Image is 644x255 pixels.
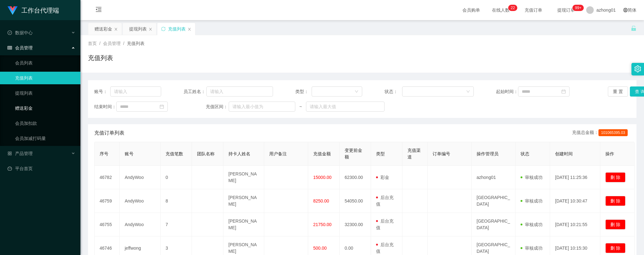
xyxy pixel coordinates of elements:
[160,104,164,109] i: 图标: calendar
[8,162,75,175] a: 图标: dashboard平台首页
[168,23,186,35] div: 充值列表
[15,87,75,99] a: 提现列表
[631,25,636,31] i: 图标: unlock
[623,8,628,12] i: 图标: global
[433,151,450,156] span: 订单编号
[605,219,625,230] button: 删 除
[166,151,183,156] span: 充值笔数
[110,86,161,97] input: 请输入
[99,41,101,46] span: /
[295,103,306,110] span: ~
[161,213,192,236] td: 7
[123,41,124,46] span: /
[345,148,362,159] span: 变更前金额
[605,243,625,253] button: 删 除
[161,27,166,31] i: 图标: sync
[496,88,518,95] span: 起始时间：
[228,151,250,156] span: 持卡人姓名
[313,246,327,251] span: 500.00
[554,8,578,12] span: 提现订单
[8,46,12,50] i: 图标: table
[94,88,110,95] span: 账号：
[206,86,273,97] input: 请输入
[149,27,152,31] i: 图标: close
[188,27,191,31] i: 图标: close
[8,151,33,156] span: 产品管理
[229,102,295,112] input: 请输入最小值为
[223,189,264,213] td: [PERSON_NAME]
[8,30,12,35] i: 图标: check-circle-o
[472,166,516,189] td: azhong01
[127,41,145,46] span: 充值列表
[555,151,573,156] span: 创建时间
[313,175,331,180] span: 15000.00
[88,0,109,20] i: 图标: menu-fold
[120,189,161,213] td: AndyWoo
[95,166,120,189] td: 46782
[340,166,371,189] td: 62300.00
[376,242,394,254] span: 后台充值
[313,222,331,227] span: 21750.00
[376,151,385,156] span: 类型
[472,189,516,213] td: [GEOGRAPHIC_DATA]
[340,213,371,236] td: 32300.00
[521,246,543,251] span: 审核成功
[223,166,264,189] td: [PERSON_NAME]
[161,166,192,189] td: 0
[313,198,329,203] span: 8250.00
[376,175,389,180] span: 彩金
[95,213,120,236] td: 46755
[521,151,529,156] span: 状态
[125,151,134,156] span: 账号
[100,151,108,156] span: 序号
[355,90,358,94] i: 图标: down
[508,5,517,11] sup: 22
[472,213,516,236] td: [GEOGRAPHIC_DATA]
[376,195,394,207] span: 后台充值
[8,6,18,15] img: logo.9652507e.png
[94,129,124,137] span: 充值订单列表
[15,102,75,114] a: 赠送彩金
[489,8,513,12] span: 在线人数
[550,166,600,189] td: [DATE] 11:25:36
[477,151,499,156] span: 操作管理员
[605,151,614,156] span: 操作
[306,102,385,112] input: 请输入最大值
[313,151,331,156] span: 充值金额
[183,88,206,95] span: 员工姓名：
[598,129,628,136] span: 101065395.03
[15,117,75,130] a: 会员加扣款
[94,103,116,110] span: 结束时间：
[605,172,625,182] button: 删 除
[120,166,161,189] td: AndyWoo
[521,198,543,203] span: 审核成功
[15,57,75,69] a: 会员列表
[8,30,33,35] span: 数据中心
[95,23,112,35] div: 赠送彩金
[550,213,600,236] td: [DATE] 10:21:55
[95,189,120,213] td: 46759
[269,151,287,156] span: 用户备注
[511,5,513,11] p: 2
[15,72,75,84] a: 充值列表
[197,151,215,156] span: 团队名称
[8,8,59,13] a: 工作台代理端
[466,90,470,94] i: 图标: down
[340,189,371,213] td: 54050.00
[88,41,97,46] span: 首页
[572,5,584,11] sup: 1056
[550,189,600,213] td: [DATE] 10:30:47
[88,53,113,63] h1: 充值列表
[8,151,12,156] i: 图标: appstore-o
[561,89,566,94] i: 图标: calendar
[513,5,515,11] p: 2
[634,65,641,72] i: 图标: setting
[161,189,192,213] td: 8
[295,88,312,95] span: 类型：
[521,222,543,227] span: 审核成功
[120,213,161,236] td: AndyWoo
[21,0,59,20] h1: 工作台代理端
[605,196,625,206] button: 删 除
[521,8,545,12] span: 充值订单
[572,129,630,137] div: 充值总金额：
